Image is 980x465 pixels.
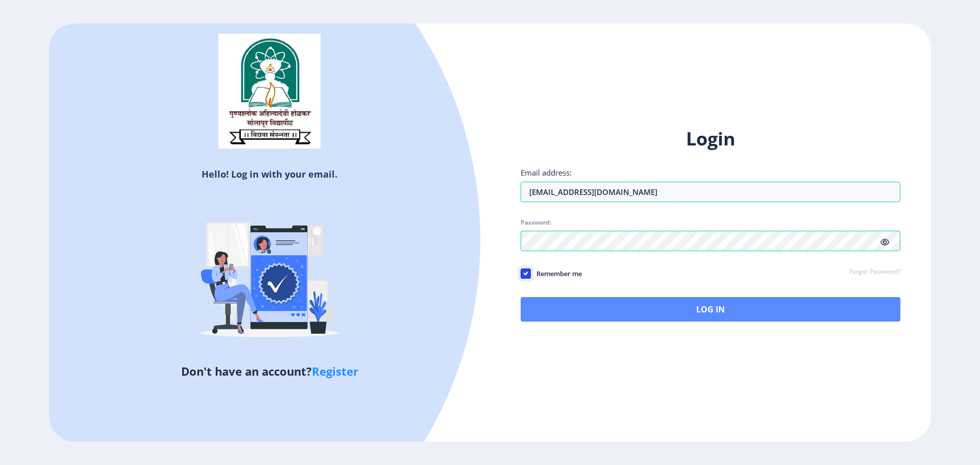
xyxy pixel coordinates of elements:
[521,127,900,151] h1: Login
[521,182,900,202] input: Email address
[218,34,321,149] img: sulogo.png
[521,167,572,178] label: Email address:
[849,267,900,277] a: Forgot Password?
[57,363,482,379] h5: Don't have an account?
[521,297,900,322] button: Log In
[531,267,582,280] span: Remember me
[180,184,359,363] img: Verified-rafiki.svg
[521,218,551,227] label: Password:
[312,363,358,379] a: Register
